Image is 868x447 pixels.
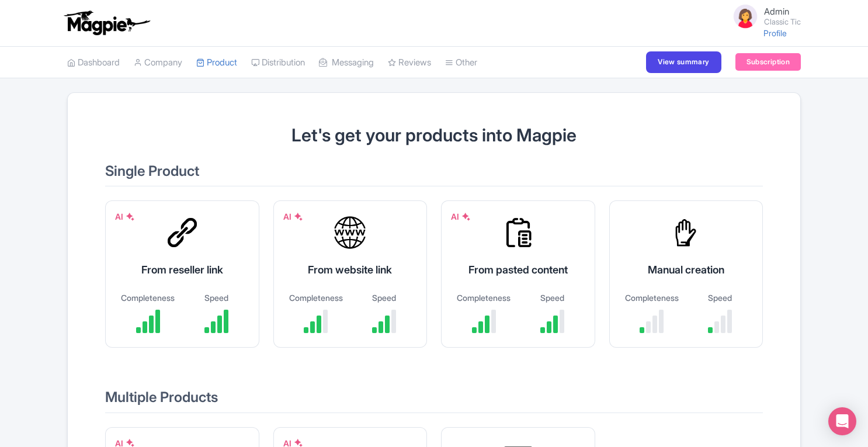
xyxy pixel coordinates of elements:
h2: Single Product [105,164,763,186]
a: Profile [763,28,787,38]
a: Distribution [251,47,305,79]
span: Admin [764,6,789,17]
div: AI [115,210,135,223]
a: Messaging [319,47,374,79]
div: AI [451,210,471,223]
a: Subscription [735,53,801,71]
a: Dashboard [67,47,120,79]
div: Completeness [456,292,512,304]
small: Classic Tic [764,18,801,26]
div: From reseller link [120,262,245,278]
a: Manual creation Completeness Speed [609,200,763,362]
div: From pasted content [456,262,581,278]
div: Completeness [624,292,680,304]
img: logo-ab69f6fb50320c5b225c76a69d11143b.png [61,10,152,36]
img: AI Symbol [294,212,303,221]
a: Product [196,47,237,79]
div: AI [283,210,303,223]
a: Other [445,47,477,79]
div: From website link [288,262,413,278]
img: avatar_key_member-9c1dde93af8b07d7383eb8b5fb890c87.png [731,2,759,30]
div: Speed [524,292,581,304]
div: Speed [188,292,245,304]
div: Speed [356,292,412,304]
div: Speed [692,292,748,304]
div: Open Intercom Messenger [828,407,856,435]
div: Completeness [120,292,176,304]
a: View summary [646,51,721,73]
div: Completeness [288,292,345,304]
a: Company [134,47,182,79]
h1: Let's get your products into Magpie [105,126,763,145]
h2: Multiple Products [105,390,763,413]
img: AI Symbol [126,212,135,221]
div: Manual creation [624,262,749,278]
a: Admin Classic Tic [724,2,801,30]
a: Reviews [388,47,431,79]
img: AI Symbol [461,212,471,221]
